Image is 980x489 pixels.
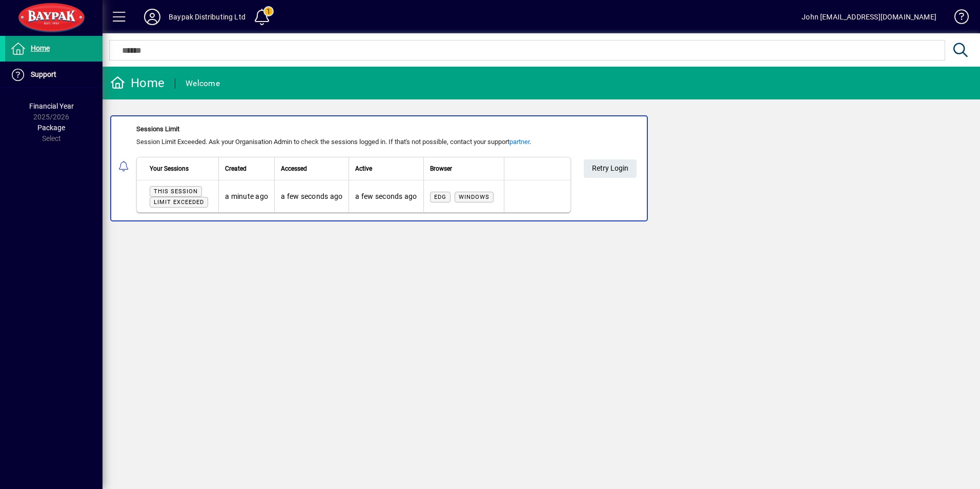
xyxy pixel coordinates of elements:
[29,102,74,110] span: Financial Year
[169,9,246,25] div: Baypak Distributing Ltd
[150,163,189,174] span: Your Sessions
[31,44,50,52] span: Home
[947,2,967,35] a: Knowledge Base
[31,70,56,78] span: Support
[349,180,423,212] td: a few seconds ago
[430,163,452,174] span: Browser
[136,8,169,26] button: Profile
[509,138,529,146] a: partner
[281,163,307,174] span: Accessed
[459,194,489,200] span: Windows
[218,180,274,212] td: a minute ago
[584,159,637,178] button: Retry Login
[355,163,372,174] span: Active
[154,199,204,206] span: Limit exceeded
[136,137,571,147] div: Session Limit Exceeded. Ask your Organisation Admin to check the sessions logged in. If that's no...
[186,75,220,92] div: Welcome
[154,188,198,195] span: This session
[434,194,446,200] span: Edg
[592,160,628,177] span: Retry Login
[136,124,571,134] div: Sessions Limit
[103,115,980,221] app-alert-notification-menu-item: Sessions Limit
[110,75,165,91] div: Home
[225,163,247,174] span: Created
[274,180,349,212] td: a few seconds ago
[5,62,103,88] a: Support
[37,124,65,132] span: Package
[802,9,936,25] div: John [EMAIL_ADDRESS][DOMAIN_NAME]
